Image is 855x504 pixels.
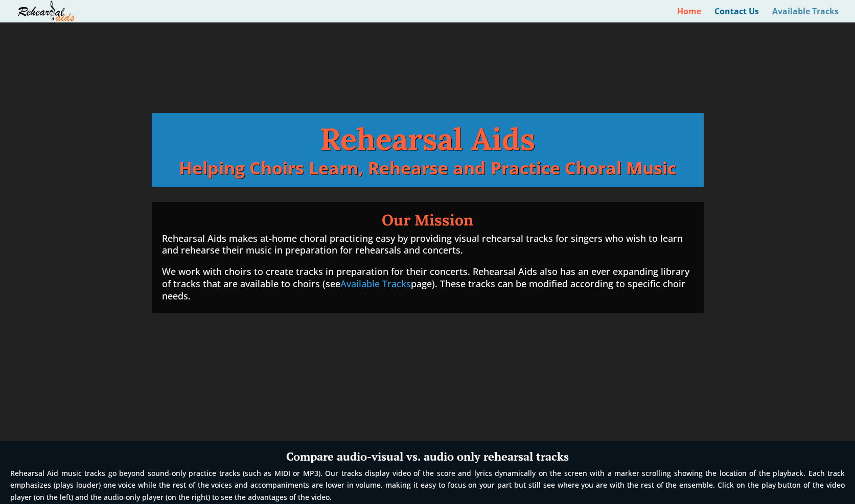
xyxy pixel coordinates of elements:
[772,8,839,22] a: Available Tracks
[677,8,701,22] a: Home
[10,451,845,467] h3: Compare audio-visual vs. audio only rehearsal tracks
[714,8,759,22] a: Contact Us
[382,210,473,230] strong: Our Mission
[340,278,411,290] a: Available Tracks
[162,266,694,302] p: We work with choirs to create tracks in preparation for their concerts. Rehearsal Aids also has a...
[162,159,694,177] p: Helping Choirs Learn, Rehearse and Practice Choral Music
[162,123,694,159] h1: Rehearsal Aids
[162,233,694,266] p: Rehearsal Aids makes at-home choral practicing easy by providing visual rehearsal tracks for sing...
